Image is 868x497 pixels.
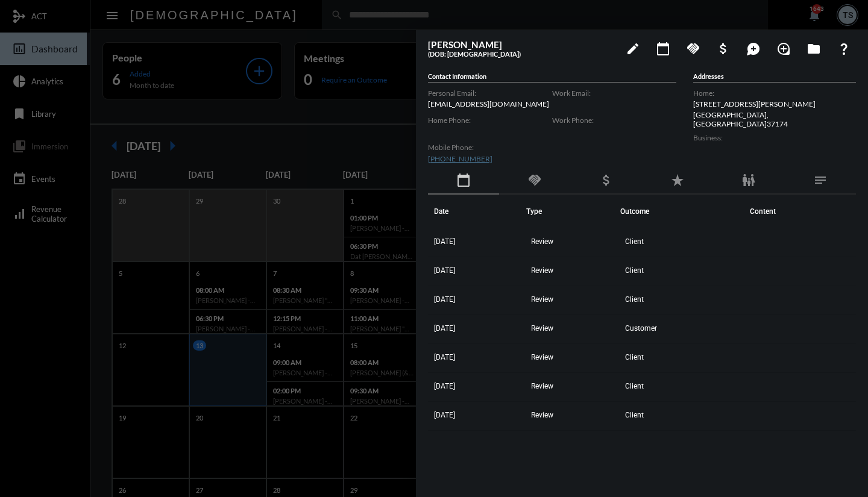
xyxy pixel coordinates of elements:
span: Client [625,382,644,390]
th: Content [744,195,856,228]
span: [DATE] [434,324,455,333]
mat-icon: handshake [686,42,700,56]
mat-icon: attach_money [599,173,614,187]
span: Customer [625,324,657,333]
span: Review [531,411,553,419]
h5: Contact Information [428,72,676,83]
span: [DATE] [434,411,455,419]
p: [GEOGRAPHIC_DATA] , [GEOGRAPHIC_DATA] 37174 [693,110,856,128]
span: [DATE] [434,382,455,390]
th: Type [526,195,621,228]
span: [DATE] [434,266,455,275]
a: [PHONE_NUMBER] [428,154,492,163]
button: Archives [802,36,826,60]
span: Client [625,266,644,275]
span: [DATE] [434,237,455,246]
th: Outcome [620,195,743,228]
button: Add Introduction [772,36,796,60]
button: Add Mention [741,36,766,60]
mat-icon: folder [807,42,821,56]
button: Add meeting [651,36,675,60]
h5: Addresses [693,72,856,83]
label: Work Phone: [552,116,676,125]
span: Review [531,295,553,304]
mat-icon: family_restroom [741,173,756,187]
span: Review [531,237,553,246]
label: Home: [693,89,856,98]
label: Business: [693,133,856,142]
button: What If? [832,36,856,60]
mat-icon: notes [813,173,828,187]
mat-icon: handshake [527,173,542,187]
h3: [PERSON_NAME] [428,39,615,50]
mat-icon: attach_money [716,42,731,56]
span: Client [625,237,644,246]
span: Review [531,353,553,361]
span: [DATE] [434,295,455,304]
label: Work Email: [552,89,676,98]
label: Mobile Phone: [428,143,552,152]
mat-icon: edit [626,42,640,56]
mat-icon: calendar_today [656,42,670,56]
p: [EMAIL_ADDRESS][DOMAIN_NAME] [428,99,552,108]
span: [DATE] [434,353,455,361]
mat-icon: calendar_today [456,173,471,187]
span: Review [531,266,553,275]
p: [STREET_ADDRESS][PERSON_NAME] [693,99,856,108]
label: Personal Email: [428,89,552,98]
span: Client [625,411,644,419]
h5: (DOB: [DEMOGRAPHIC_DATA]) [428,50,615,58]
mat-icon: maps_ugc [746,42,761,56]
button: Add Business [711,36,735,60]
span: Review [531,382,553,390]
mat-icon: question_mark [837,42,851,56]
span: Client [625,295,644,304]
mat-icon: star_rate [670,173,685,187]
span: Client [625,353,644,361]
mat-icon: loupe [776,42,791,56]
span: Review [531,324,553,333]
th: Date [428,195,526,228]
button: Add Commitment [681,36,705,60]
button: edit person [621,36,645,60]
label: Home Phone: [428,116,552,125]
